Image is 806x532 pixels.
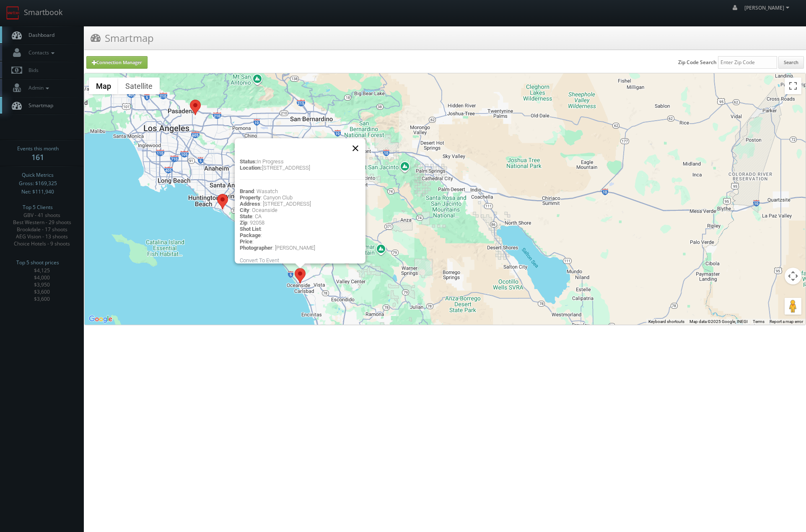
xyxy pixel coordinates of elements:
[785,268,801,284] button: Map camera controls
[648,319,684,325] button: Keyboard shortcuts
[785,298,801,315] button: Drag Pegman onto the map to open Street View
[785,77,801,94] button: Toggle fullscreen view
[24,49,57,56] span: Contacts
[240,238,252,245] b: Price
[240,245,272,251] b: Photographer
[87,314,114,325] a: Open this area in Google Maps (opens a new window)
[24,102,53,109] span: Smartmap
[678,59,717,66] label: Zip Code Search
[21,188,54,196] span: Net: $111,940
[118,77,160,94] button: Show satellite imagery
[240,207,249,213] b: City
[23,203,53,212] span: Top 5 Clients
[240,220,247,226] b: Zip
[240,158,365,263] div: In Progress [STREET_ADDRESS] : Wasatch : Canyon Club : [STREET_ADDRESS] : Oceanside : CA : 92058 ...
[24,84,51,91] span: Admin
[6,6,20,20] img: smartbook-logo.png
[24,67,39,74] span: Bids
[86,56,148,69] a: Connection Manager
[24,31,54,39] span: Dashboard
[770,319,803,324] a: Report a map error
[718,56,777,69] input: Enter Zip Code
[91,31,154,45] h3: Smartmap
[689,319,748,324] span: Map data ©2025 Google, INEGI
[744,4,792,11] span: [PERSON_NAME]
[17,145,59,153] span: Events this month
[240,201,260,207] b: Address
[240,232,261,238] b: Package
[16,258,59,267] span: Top 5 shoot prices
[240,158,257,165] b: Status:
[345,138,365,158] button: Close
[22,171,54,179] span: Quick Metrics
[87,314,114,325] img: Google
[240,188,254,194] b: Brand
[753,319,765,324] a: Terms (opens in new tab)
[240,194,261,201] b: Property
[240,213,252,220] b: State
[89,77,118,94] button: Show street map
[31,152,44,162] strong: 161
[19,179,57,188] span: Gross: $169,325
[240,165,262,171] b: Location:
[778,56,804,69] button: Search
[240,257,279,263] a: Convert To Event
[240,226,261,232] b: Shot List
